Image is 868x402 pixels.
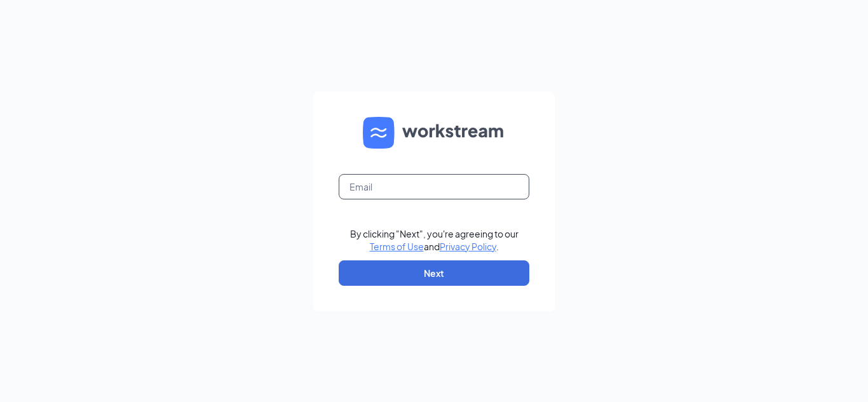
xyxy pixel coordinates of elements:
[350,227,519,253] div: By clicking "Next", you're agreeing to our and .
[440,241,496,252] a: Privacy Policy
[370,241,424,252] a: Terms of Use
[339,260,529,286] button: Next
[339,174,529,199] input: Email
[363,117,505,149] img: WS logo and Workstream text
